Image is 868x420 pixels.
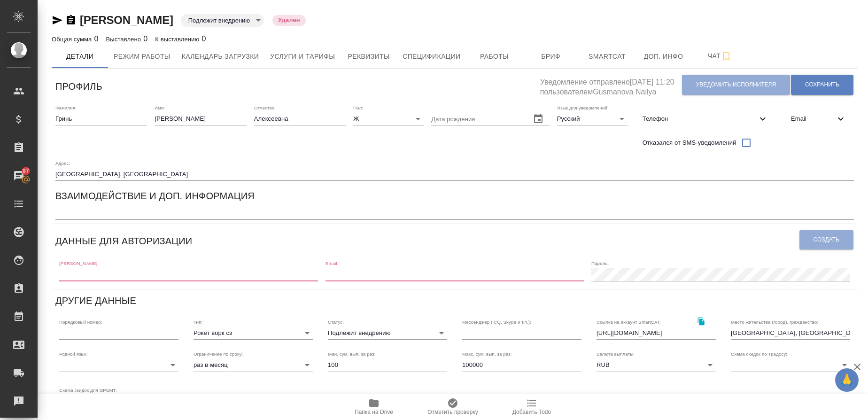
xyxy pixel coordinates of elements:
[731,319,818,324] label: Место жительства (город), гражданство:
[492,394,571,420] button: Добавить Todo
[353,112,424,125] div: Ж
[839,370,855,390] span: 🙏
[413,394,492,420] button: Отметить проверку
[635,109,776,129] div: Телефон
[540,72,682,97] h5: Уведомление отправлено [DATE] 11:20 пользователем Gusmanova Nailya
[278,16,300,25] p: Удален
[254,105,276,110] label: Отчество:
[427,409,478,415] span: Отметить проверку
[59,352,88,357] label: Родной язык:
[462,352,512,357] label: Макс. сум. вып. за раз:
[585,51,630,62] span: Smartcat
[194,352,243,357] label: Ограничение по сроку:
[55,233,192,249] h6: Данные для авторизации
[334,394,413,420] button: Папка на Drive
[55,79,102,94] h6: Профиль
[355,409,393,415] span: Папка на Drive
[270,51,335,62] span: Услуги и тарифы
[194,358,313,372] div: раз в месяц
[346,51,391,62] span: Реквизиты
[2,164,35,187] a: 87
[17,166,35,176] span: 87
[106,36,144,43] p: Выставлено
[835,368,859,392] button: 🙏
[591,261,609,266] label: Пароль:
[472,51,517,62] span: Работы
[512,409,551,415] span: Добавить Todo
[597,352,635,357] label: Валюта выплаты:
[641,51,686,62] span: Доп. инфо
[597,358,716,372] div: RUB
[57,51,102,62] span: Детали
[52,15,63,26] button: Скопировать ссылку для ЯМессенджера
[325,261,339,266] label: Email:
[597,319,661,324] label: Ссылка на аккаунт SmartCAT:
[194,327,313,340] div: Рокет ворк сз
[791,75,853,95] button: Сохранить
[52,33,99,45] div: 0
[59,388,117,392] label: Схема скидок для GPEMT:
[55,188,255,203] h6: Взаимодействие и доп. информация
[643,138,736,148] span: Отказался от SMS-уведомлений
[697,50,743,62] span: Чат
[114,51,170,62] span: Режим работы
[643,114,757,124] span: Телефон
[55,105,77,110] label: Фамилия:
[557,105,609,110] label: Язык для уведомлений:
[403,51,460,62] span: Спецификации
[65,15,77,26] button: Скопировать ссылку
[155,36,201,43] p: К выставлению
[691,312,711,331] button: Скопировать ссылку
[328,327,447,340] div: Подлежит внедрению
[182,51,259,62] span: Календарь загрузки
[155,33,206,45] div: 0
[52,36,94,43] p: Общая сумма
[328,319,344,324] label: Статус:
[59,261,99,266] label: [PERSON_NAME]:
[55,293,136,308] h6: Другие данные
[328,352,376,357] label: Мин. сум. вып. за раз:
[155,105,165,110] label: Имя:
[783,109,854,129] div: Email
[80,14,173,26] a: [PERSON_NAME]
[55,161,70,165] label: Адрес:
[528,51,573,62] span: Бриф
[106,33,148,45] div: 0
[194,319,202,324] label: Тип:
[805,81,839,89] span: Сохранить
[186,16,253,24] button: Подлежит внедрению
[181,14,264,27] div: Подлежит внедрению
[791,114,835,124] span: Email
[557,112,628,125] div: Русский
[353,105,363,110] label: Пол:
[462,319,531,324] label: Мессенджер (ICQ, Skype и т.п.):
[731,352,787,357] label: Схема скидок по Традосу:
[59,319,102,324] label: Порядковый номер:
